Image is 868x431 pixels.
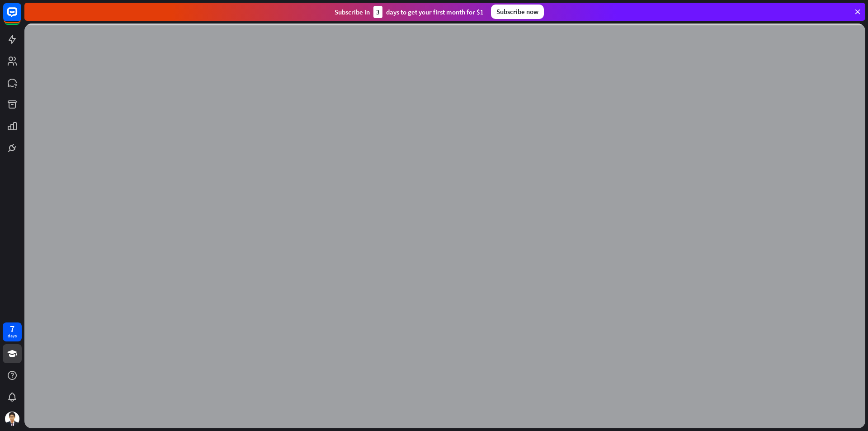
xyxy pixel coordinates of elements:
[3,322,22,341] a: 7 days
[8,333,17,339] div: days
[491,5,544,19] div: Subscribe now
[10,325,14,333] div: 7
[373,6,382,18] div: 3
[335,6,484,18] div: Subscribe in days to get your first month for $1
